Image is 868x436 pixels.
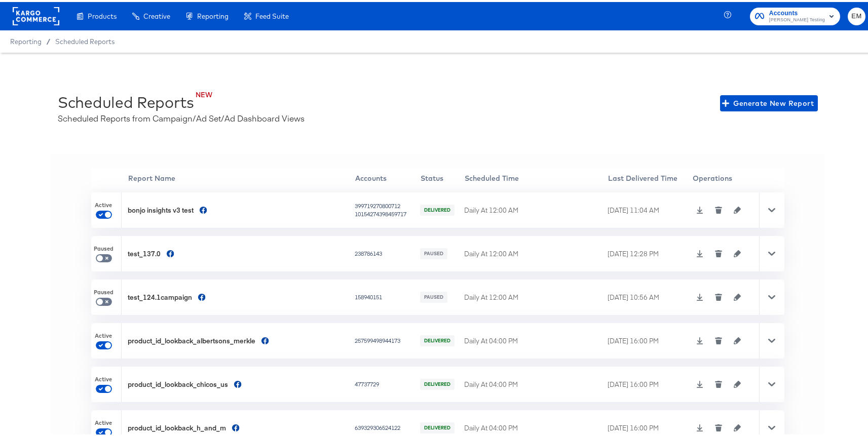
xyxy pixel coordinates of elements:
div: 158940151 [355,291,418,299]
a: Scheduled Reports [55,35,115,44]
div: Daily At 12:00 AM [464,291,605,300]
button: EM [848,6,865,23]
span: Creative [143,10,170,18]
div: Daily At 04:00 PM [464,334,605,344]
div: Daily At 12:00 AM [464,247,605,257]
div: 399719270800712 [355,200,418,208]
div: Daily At 04:00 PM [464,378,605,387]
div: bonjo insights v3 test [128,204,194,213]
th: Last Delivered Time [608,166,692,186]
span: Paused [94,287,114,295]
div: Daily At 04:00 PM [464,421,605,431]
span: PAUSED [423,249,444,255]
span: Active [95,330,112,338]
div: [DATE] 11:04 AM [608,204,690,213]
span: DELIVERED [423,205,451,212]
div: [DATE] 12:28 PM [608,247,690,257]
div: product_id_lookback_chicos_us [128,378,228,387]
div: 238786143 [355,248,418,256]
span: DELIVERED [423,379,451,386]
div: Status [421,171,464,181]
div: NEW [76,88,212,98]
div: test_137.0 [128,247,161,257]
div: Scheduled Reports [58,90,194,110]
div: Toggle Row Expanded [759,234,784,269]
div: 10154274398459717 [355,208,418,216]
span: Reporting [197,10,229,18]
span: / [42,35,55,44]
div: Report Name [128,171,354,181]
th: Operations [692,166,759,186]
div: 47737729 [355,378,418,386]
div: [DATE] 10:56 AM [608,291,690,300]
span: [PERSON_NAME] Testing [769,14,825,22]
button: Generate New Report [720,93,818,109]
span: Accounts [769,6,825,17]
div: product_id_lookback_albertsons_merkle [128,334,255,344]
div: Toggle Row Expanded [759,321,784,356]
div: 257599498944173 [355,335,418,343]
span: Reporting [10,35,42,44]
span: Feed Suite [255,10,289,18]
span: Paused [94,243,114,251]
div: test_124.1campaign [128,291,192,300]
span: DELIVERED [423,336,451,342]
span: Products [88,10,117,18]
div: [DATE] 16:00 PM [608,334,690,344]
span: Active [95,200,112,208]
span: PAUSED [423,292,444,299]
div: product_id_lookback_h_and_m [128,421,226,431]
span: DELIVERED [423,423,451,429]
div: [DATE] 16:00 PM [608,421,690,431]
div: [DATE] 16:00 PM [608,378,690,387]
span: EM [852,9,861,20]
span: Active [95,374,112,382]
th: Scheduled Time [464,166,607,186]
div: Toggle Row Expanded [759,190,784,226]
button: Accounts[PERSON_NAME] Testing [750,6,840,23]
th: Accounts [355,166,420,186]
span: Active [95,417,112,425]
div: 639329306524122 [355,422,418,430]
span: Generate New Report [724,95,814,108]
div: Daily At 12:00 AM [464,204,605,213]
div: Toggle Row Expanded [759,278,784,313]
div: Toggle Row Expanded [759,365,784,400]
div: Scheduled Reports from Campaign/Ad Set/Ad Dashboard Views [58,110,305,122]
